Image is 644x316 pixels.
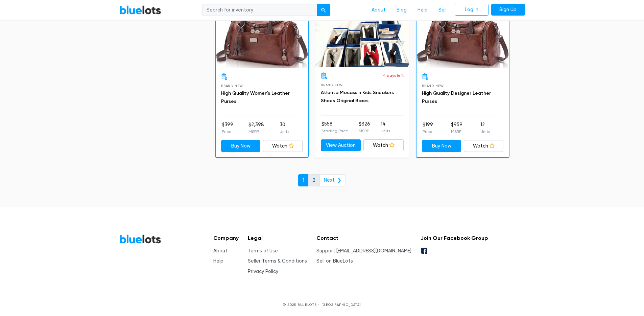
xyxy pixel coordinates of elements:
a: 2 [308,174,320,186]
a: [EMAIL_ADDRESS][DOMAIN_NAME] [336,248,411,254]
p: Price [222,129,233,135]
p: Units [480,129,490,135]
p: Units [280,129,289,135]
a: Buy Now [221,140,261,152]
li: $199 [423,121,433,135]
p: MSRP [451,129,462,135]
a: High Quality Women's Leather Purses [221,90,290,104]
li: 14 [381,120,390,134]
a: 1 [298,174,309,186]
h5: Contact [316,235,411,241]
a: Next ❯ [319,174,346,186]
p: © 2025 BLUELOTS • [GEOGRAPHIC_DATA] [119,302,525,307]
a: Help [412,4,433,17]
h5: Legal [248,235,307,241]
a: Log In [455,4,488,16]
li: Support: [316,247,411,255]
p: MSRP [359,128,370,134]
li: $558 [321,120,348,134]
a: View Auction [321,139,361,152]
a: Sell on BlueLots [316,258,353,264]
a: About [366,4,391,17]
p: MSRP [248,129,264,135]
a: About [213,248,228,254]
a: Sign Up [491,4,525,16]
a: Seller Terms & Conditions [248,258,307,264]
li: $826 [359,120,370,134]
a: Privacy Policy [248,269,278,274]
p: Units [381,128,390,134]
a: BlueLots [119,234,161,244]
li: 12 [480,121,490,135]
span: Brand New [422,84,444,88]
a: Buy Now [422,140,461,152]
span: Brand New [321,83,343,87]
h5: Join Our Facebook Group [421,235,488,241]
a: Atlanta Mocassin Kids Sneakers Shoes Original Boxes [321,90,394,104]
a: Watch [363,139,404,152]
a: Help [213,258,223,264]
li: $959 [451,121,462,135]
a: Blog [391,4,412,17]
span: Brand New [221,84,243,88]
a: Watch [263,140,303,152]
li: $399 [222,121,233,135]
a: BlueLots [119,5,161,15]
p: Starting Price [321,128,348,134]
a: High Quality Designer Leather Purses [422,90,491,104]
a: Sell [433,4,452,17]
p: 4 days left [383,72,404,78]
a: Watch [464,140,503,152]
li: 30 [280,121,289,135]
input: Search for inventory [202,4,317,16]
p: Price [423,129,433,135]
li: $2,398 [248,121,264,135]
a: Terms of Use [248,248,278,254]
h5: Company [213,235,239,241]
